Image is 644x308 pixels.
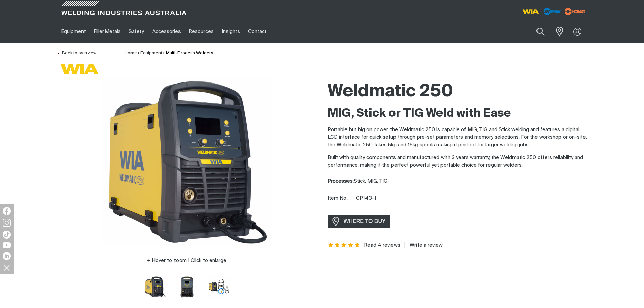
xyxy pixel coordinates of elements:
a: Equipment [140,51,162,55]
img: miller [563,6,587,17]
button: Go to slide 2 [176,276,198,298]
img: Weldmatic 250 [176,276,198,298]
a: Contact [244,20,271,43]
div: Built with quality components and manufactured with 3 years warranty, the Weldmatic 250 offers re... [328,106,587,169]
img: LinkedIn [3,252,11,260]
p: Portable but big on power, the Weldmatic 250 is capable of MIG, TIG and Stick welding and feature... [328,126,587,149]
span: Rating: 5 [328,243,361,248]
a: Filler Metals [90,20,125,43]
button: Go to slide 3 [208,276,230,298]
span: Item No. [328,195,355,203]
a: WHERE TO BUY [328,215,391,228]
button: Search products [529,24,552,40]
button: Hover to zoom | Click to enlarge [143,257,231,265]
span: CP143-1 [356,196,376,201]
img: Weldmatic 250 [102,77,271,246]
a: Resources [185,20,218,43]
nav: Breadcrumb [125,50,213,57]
img: Facebook [3,207,11,215]
input: Product name or item number... [520,24,552,40]
h2: MIG, Stick or TIG Weld with Ease [328,106,587,121]
img: TikTok [3,231,11,239]
strong: Processes: [328,179,354,184]
a: Accessories [148,20,185,43]
a: Read 4 reviews [364,242,400,248]
a: Equipment [57,20,90,43]
div: Stick, MIG, TIG [328,177,587,185]
img: Weldmatic 250 [208,276,230,298]
button: Go to slide 1 [144,276,166,298]
img: Instagram [3,219,11,227]
h1: Weldmatic 250 [328,81,587,103]
a: Back to overview of Multi-Process Welders [57,51,96,55]
img: hide socials [1,262,13,274]
img: YouTube [3,242,11,248]
nav: Main [57,20,455,43]
span: WHERE TO BUY [339,216,390,227]
a: Multi-Process Welders [166,51,213,55]
a: Safety [125,20,148,43]
img: Weldmatic 250 [144,276,166,298]
a: Write a review [404,242,443,248]
a: Home [125,51,137,55]
a: Insights [218,20,244,43]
